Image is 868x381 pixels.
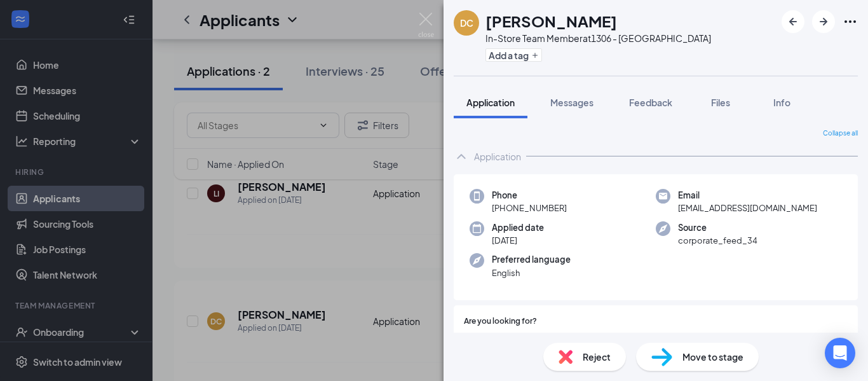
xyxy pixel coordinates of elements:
[464,315,537,328] span: Are you looking for?
[711,97,730,108] span: Files
[492,189,567,202] span: Phone
[823,128,858,139] span: Collapse all
[773,97,790,108] span: Info
[492,234,544,247] span: [DATE]
[678,189,817,202] span: Email
[485,10,617,32] h1: [PERSON_NAME]
[583,350,611,364] span: Reject
[492,253,571,266] span: Preferred language
[454,149,469,164] svg: ChevronUp
[678,221,757,234] span: Source
[843,14,858,29] svg: Ellipses
[678,202,817,214] span: [EMAIL_ADDRESS][DOMAIN_NAME]
[785,14,801,29] svg: ArrowLeftNew
[782,10,804,33] button: ArrowLeftNew
[678,234,757,247] span: corporate_feed_34
[816,14,831,29] svg: ArrowRight
[492,221,544,234] span: Applied date
[460,17,473,29] div: DC
[485,48,542,62] button: PlusAdd a tag
[466,97,515,108] span: Application
[812,10,835,33] button: ArrowRight
[550,97,593,108] span: Messages
[825,338,855,368] div: Open Intercom Messenger
[485,32,711,45] div: In-Store Team Member at 1306 - [GEOGRAPHIC_DATA]
[682,350,743,364] span: Move to stage
[492,267,571,279] span: English
[629,97,672,108] span: Feedback
[474,150,521,163] div: Application
[531,52,539,59] svg: Plus
[492,202,567,214] span: [PHONE_NUMBER]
